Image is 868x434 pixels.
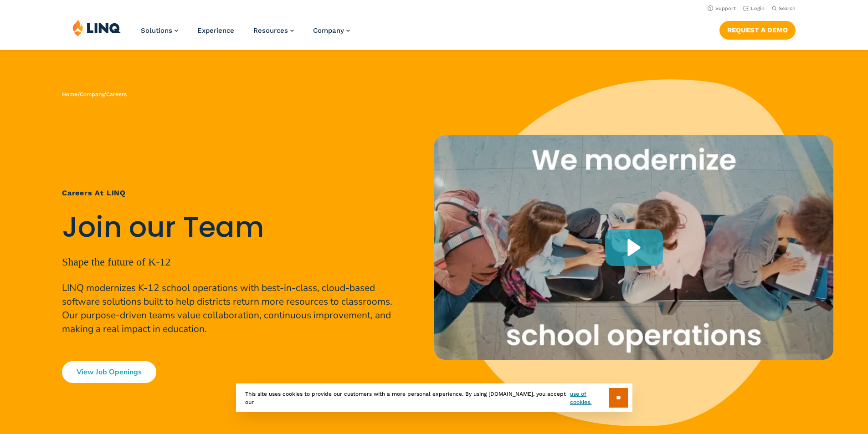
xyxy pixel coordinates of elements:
[236,383,632,412] div: This site uses cookies to provide our customers with a more personal experience. By using [DOMAIN...
[708,5,736,11] a: Support
[313,26,350,35] a: Company
[197,26,234,35] a: Experience
[141,26,178,35] a: Solutions
[62,281,399,336] p: LINQ modernizes K-12 school operations with best-in-class, cloud-based software solutions built t...
[772,5,796,12] button: Open Search Bar
[80,91,104,97] a: Company
[72,19,121,36] img: LINQ | K‑12 Software
[106,91,127,97] span: Careers
[743,5,765,11] a: Login
[605,229,663,266] div: Play
[62,188,399,199] h1: Careers at LINQ
[719,19,796,39] nav: Button Navigation
[719,21,796,39] a: Request a Demo
[141,26,172,35] span: Solutions
[62,211,399,244] h2: Join our Team
[62,91,77,97] a: Home
[62,91,127,97] span: / /
[253,26,288,35] span: Resources
[253,26,294,35] a: Resources
[570,390,609,406] a: use of cookies.
[313,26,344,35] span: Company
[779,5,796,11] span: Search
[62,361,156,383] a: View Job Openings
[141,19,350,49] nav: Primary Navigation
[62,254,399,270] p: Shape the future of K-12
